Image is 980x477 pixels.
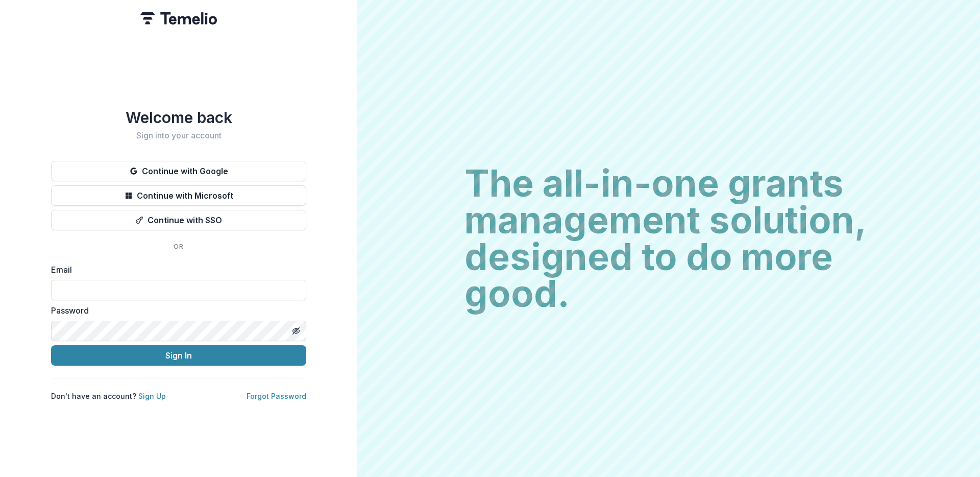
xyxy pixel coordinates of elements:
button: Continue with Microsoft [51,185,306,206]
button: Continue with Google [51,161,306,181]
h2: Sign into your account [51,131,306,140]
img: Temelio [140,12,217,25]
label: Password [51,304,300,317]
button: Continue with SSO [51,210,306,230]
h1: Welcome back [51,108,306,127]
button: Toggle password visibility [288,323,304,339]
a: Sign Up [138,392,166,400]
p: Don't have an account? [51,391,166,401]
a: Forgot Password [247,392,306,400]
label: Email [51,264,300,276]
button: Sign In [51,345,306,366]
